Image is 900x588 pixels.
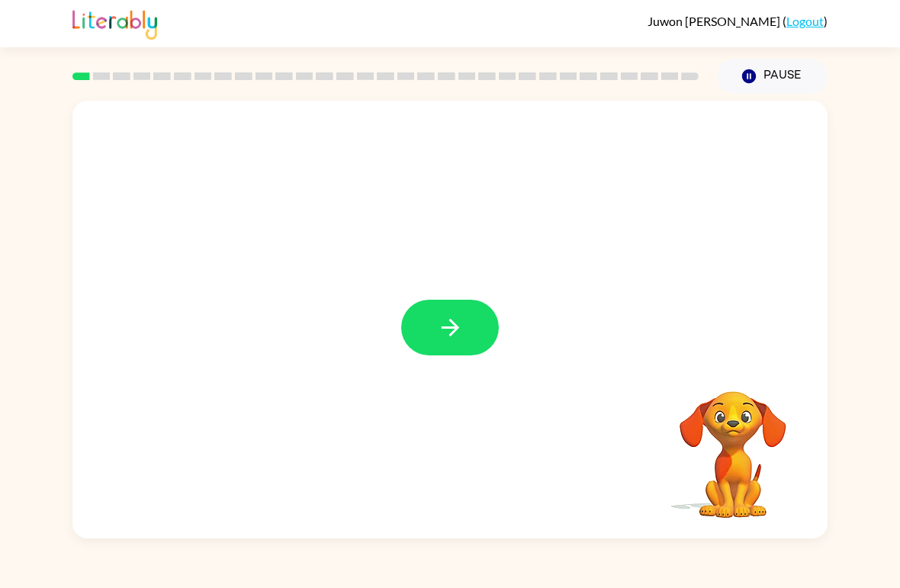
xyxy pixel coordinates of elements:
div: ( ) [648,14,828,28]
a: Logout [786,14,824,28]
img: Literably [72,6,157,40]
span: Juwon [PERSON_NAME] [648,14,783,28]
video: Your browser must support playing .mp4 files to use Literably. Please try using another browser. [657,368,809,520]
button: Pause [717,59,828,94]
